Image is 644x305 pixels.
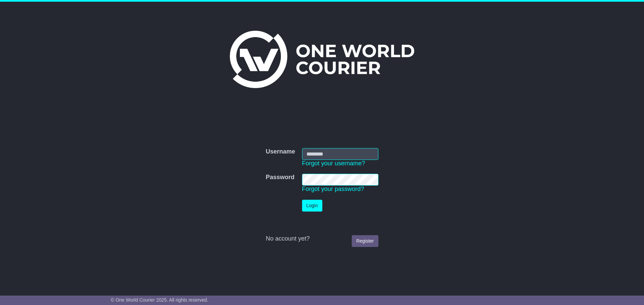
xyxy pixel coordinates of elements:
a: Forgot your username? [302,160,365,167]
label: Username [266,148,295,156]
span: © One World Courier 2025. All rights reserved. [111,297,208,303]
button: Login [302,200,322,212]
img: One World [230,31,414,88]
label: Password [266,174,294,181]
a: Register [352,235,378,247]
div: No account yet? [266,235,378,243]
a: Forgot your password? [302,186,364,192]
